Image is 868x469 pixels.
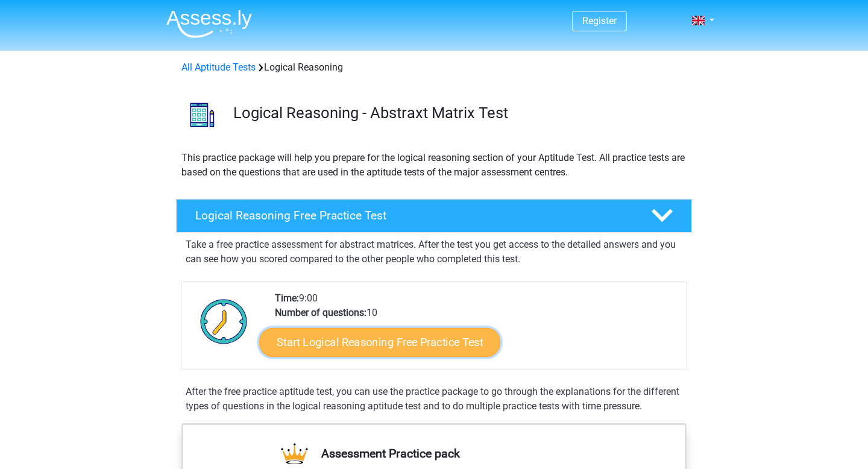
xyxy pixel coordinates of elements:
b: Time: [275,292,299,304]
div: After the free practice aptitude test, you can use the practice package to go through the explana... [181,385,687,414]
a: Register [582,15,617,27]
h4: Logical Reasoning Free Practice Test [195,209,632,222]
a: All Aptitude Tests [181,61,256,73]
img: Clock [193,291,254,351]
img: logical reasoning [177,89,228,140]
h3: Logical Reasoning - Abstraxt Matrix Test [233,104,682,122]
div: 9:00 10 [266,291,686,370]
b: Number of questions: [275,307,366,318]
p: Take a free practice assessment for abstract matrices. After the test you get access to the detai... [186,238,682,266]
a: Start Logical Reasoning Free Practice Test [259,327,500,356]
img: Assessly [166,10,252,38]
a: Logical Reasoning Free Practice Test [171,199,697,233]
div: Logical Reasoning [177,60,691,75]
p: This practice package will help you prepare for the logical reasoning section of your Aptitude Te... [181,151,687,180]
